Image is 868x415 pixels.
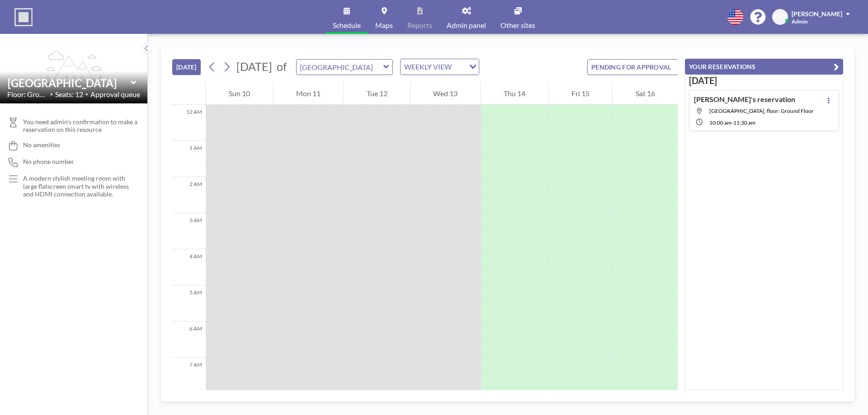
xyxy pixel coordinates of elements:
[172,105,206,141] div: 12 AM
[14,8,33,26] img: organization-logo
[277,60,287,74] span: of
[792,10,842,18] span: [PERSON_NAME]
[344,82,410,105] div: Tue 12
[23,118,140,134] span: You need admin's confirmation to make a reservation on this resource
[172,213,206,249] div: 3 AM
[587,59,688,75] button: PENDING FOR APPROVAL
[375,22,393,29] span: Maps
[172,322,206,358] div: 6 AM
[500,22,535,29] span: Other sites
[274,82,344,105] div: Mon 11
[731,119,733,126] span: -
[172,285,206,322] div: 5 AM
[774,13,786,21] span: GW
[172,249,206,285] div: 4 AM
[447,22,486,29] span: Admin panel
[23,158,74,166] span: No phone number
[7,90,48,99] span: Floor: Ground Fl...
[454,61,464,73] input: Search for option
[689,75,839,86] h3: [DATE]
[407,22,432,29] span: Reports
[401,59,479,75] div: Search for option
[410,82,481,105] div: Wed 13
[23,174,129,198] p: A modern stylish meeting room with large flatscreen smart tv with wireless and HDMI connection av...
[733,119,755,126] span: 11:30 AM
[172,59,201,75] button: [DATE]
[613,82,678,105] div: Sat 16
[23,141,60,149] span: No amenities
[792,18,808,25] span: Admin
[709,107,814,114] span: Vista Meeting Room, floor: Ground Floor
[333,22,361,29] span: Schedule
[402,61,453,73] span: WEEKLY VIEW
[236,60,272,73] span: [DATE]
[55,90,83,99] span: Seats: 12
[8,76,131,89] input: Vista Meeting Room
[172,358,206,394] div: 7 AM
[549,82,613,105] div: Fri 15
[481,82,548,105] div: Thu 14
[172,177,206,213] div: 2 AM
[685,59,843,75] button: YOUR RESERVATIONS
[90,90,140,99] span: Approval queue
[50,91,53,97] span: •
[85,91,88,97] span: •
[206,82,273,105] div: Sun 10
[694,95,795,104] h4: [PERSON_NAME]'s reservation
[297,60,383,75] input: Vista Meeting Room
[709,119,731,126] span: 10:00 AM
[172,141,206,177] div: 1 AM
